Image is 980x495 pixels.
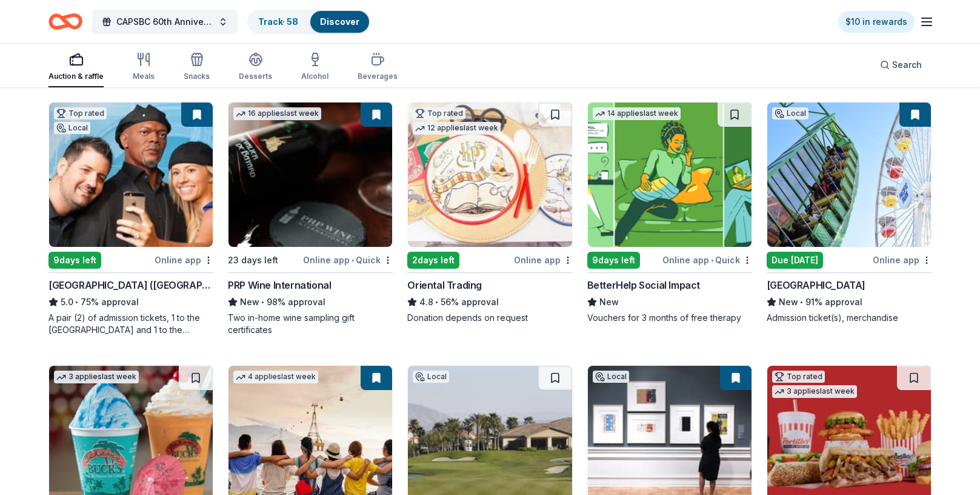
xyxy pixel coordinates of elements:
[436,297,439,307] span: •
[228,103,392,247] img: Image for PRP Wine International
[838,11,915,33] a: $10 in rewards
[48,7,82,36] a: Home
[61,295,73,309] span: 5.0
[240,295,259,309] span: New
[184,47,210,87] button: Snacks
[767,278,865,292] div: [GEOGRAPHIC_DATA]
[228,253,278,268] div: 23 days left
[407,295,572,309] div: 56% approval
[301,47,328,87] button: Alcohol
[413,371,449,383] div: Local
[587,252,640,269] div: 9 days left
[258,16,298,27] a: Track· 58
[767,102,932,324] a: Image for Pacific ParkLocalDue [DATE]Online app[GEOGRAPHIC_DATA]New•91% approvalAdmission ticket(...
[711,255,713,265] span: •
[873,252,932,268] div: Online app
[228,295,393,309] div: 98% approval
[408,103,572,247] img: Image for Oriental Trading
[116,15,213,29] span: CAPSBC 60th Anniversary Gala & Silent Auction
[320,16,359,27] a: Discover
[892,58,922,72] span: Search
[228,278,331,292] div: PRP Wine International
[407,312,572,324] div: Donation depends on request
[133,72,155,81] div: Meals
[155,252,213,268] div: Online app
[599,295,619,309] span: New
[92,10,238,34] button: CAPSBC 60th Anniversary Gala & Silent Auction
[772,107,808,120] div: Local
[767,103,931,247] img: Image for Pacific Park
[407,278,482,292] div: Oriental Trading
[587,312,752,324] div: Vouchers for 3 months of free therapy
[303,252,393,268] div: Online app Quick
[358,72,398,81] div: Beverages
[48,47,104,87] button: Auction & raffle
[767,252,823,269] div: Due [DATE]
[48,278,213,292] div: [GEOGRAPHIC_DATA] ([GEOGRAPHIC_DATA])
[233,371,318,383] div: 4 applies last week
[419,295,433,309] span: 4.8
[772,385,857,398] div: 3 applies last week
[352,255,354,265] span: •
[358,47,398,87] button: Beverages
[48,312,213,336] div: A pair (2) of admission tickets, 1 to the [GEOGRAPHIC_DATA] and 1 to the [GEOGRAPHIC_DATA]
[662,252,752,268] div: Online app Quick
[247,10,370,34] button: Track· 58Discover
[407,102,572,324] a: Image for Oriental TradingTop rated12 applieslast week2days leftOnline appOriental Trading4.8•56%...
[767,312,932,324] div: Admission ticket(s), merchandise
[54,122,90,134] div: Local
[49,103,213,247] img: Image for Hollywood Wax Museum (Hollywood)
[407,252,459,269] div: 2 days left
[75,297,78,307] span: •
[301,72,328,81] div: Alcohol
[48,252,101,269] div: 9 days left
[588,103,752,247] img: Image for BetterHelp Social Impact
[262,297,265,307] span: •
[54,371,139,383] div: 3 applies last week
[48,295,213,309] div: 75% approval
[587,102,752,324] a: Image for BetterHelp Social Impact14 applieslast week9days leftOnline app•QuickBetterHelp Social ...
[593,107,681,120] div: 14 applies last week
[593,371,629,383] div: Local
[54,107,107,120] div: Top rated
[48,102,213,336] a: Image for Hollywood Wax Museum (Hollywood)Top ratedLocal9days leftOnline app[GEOGRAPHIC_DATA] ([G...
[239,47,272,87] button: Desserts
[133,47,155,87] button: Meals
[239,72,272,81] div: Desserts
[413,122,501,135] div: 12 applies last week
[800,297,803,307] span: •
[767,295,932,309] div: 91% approval
[870,53,932,77] button: Search
[228,312,393,336] div: Two in-home wine sampling gift certificates
[48,72,104,81] div: Auction & raffle
[587,278,700,292] div: BetterHelp Social Impact
[228,102,393,336] a: Image for PRP Wine International16 applieslast week23 days leftOnline app•QuickPRP Wine Internati...
[779,295,798,309] span: New
[772,371,825,383] div: Top rated
[184,72,210,81] div: Snacks
[413,107,465,120] div: Top rated
[514,252,573,268] div: Online app
[233,107,321,120] div: 16 applies last week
